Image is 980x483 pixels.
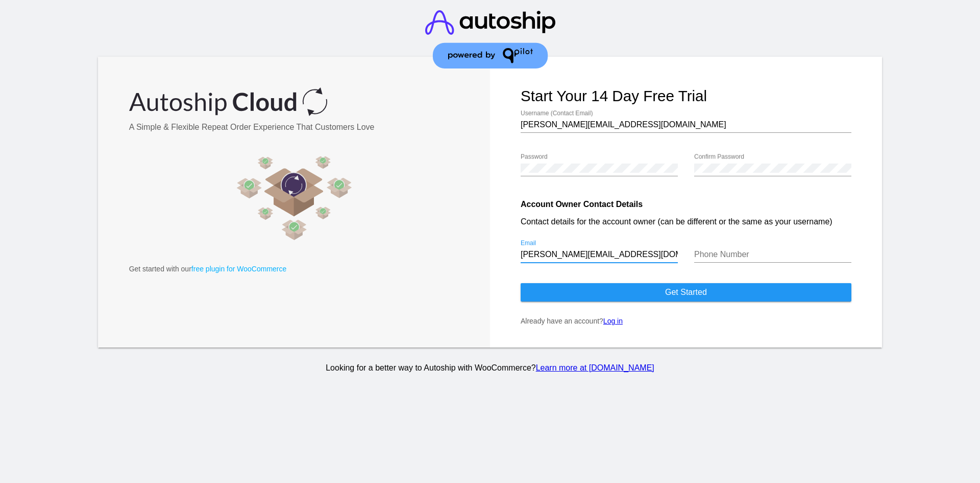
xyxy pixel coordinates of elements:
[521,217,851,226] p: Contact details for the account owner (can be different or the same as your username)
[665,288,707,296] span: Get started
[521,317,851,325] p: Already have an account?
[521,87,851,105] h1: Start your 14 day free trial
[603,317,623,325] a: Log in
[129,147,460,249] img: Automate repeat orders and plan deliveries to your best customers
[129,265,460,273] p: Get started with our
[96,363,884,373] p: Looking for a better way to Autoship with WooCommerce?
[521,283,851,302] button: Get started
[521,200,643,209] strong: Account Owner Contact Details
[129,87,328,116] img: Autoship Cloud powered by QPilot
[521,250,678,259] input: Email
[536,363,654,372] a: Learn more at [DOMAIN_NAME]
[129,123,460,132] h3: A Simple & Flexible Repeat Order Experience That Customers Love
[521,120,851,129] input: Username (Contact Email)
[191,265,286,273] a: free plugin for WooCommerce
[694,250,851,259] input: Phone Number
